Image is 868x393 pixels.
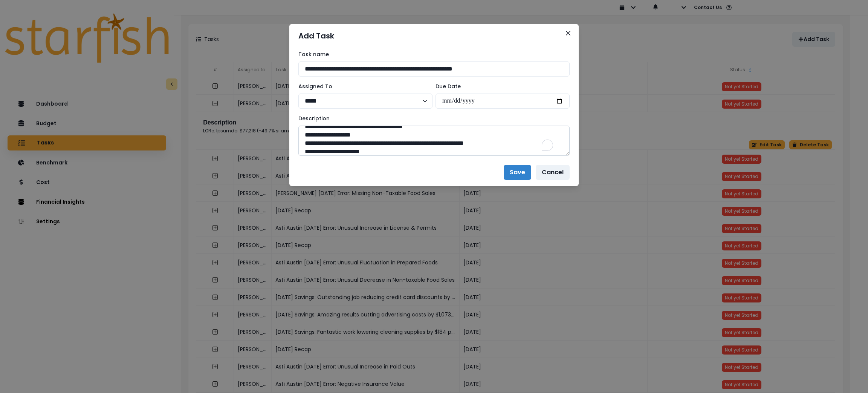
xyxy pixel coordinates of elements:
button: Cancel [536,165,570,180]
label: Due Date [436,83,565,91]
label: Task name [298,51,565,58]
label: Assigned To [298,83,428,91]
button: Save [504,165,531,180]
header: Add Task [289,24,579,48]
label: Description [298,115,565,123]
textarea: To enrich screen reader interactions, please activate Accessibility in Grammarly extension settings [298,126,570,156]
button: Close [562,27,574,39]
